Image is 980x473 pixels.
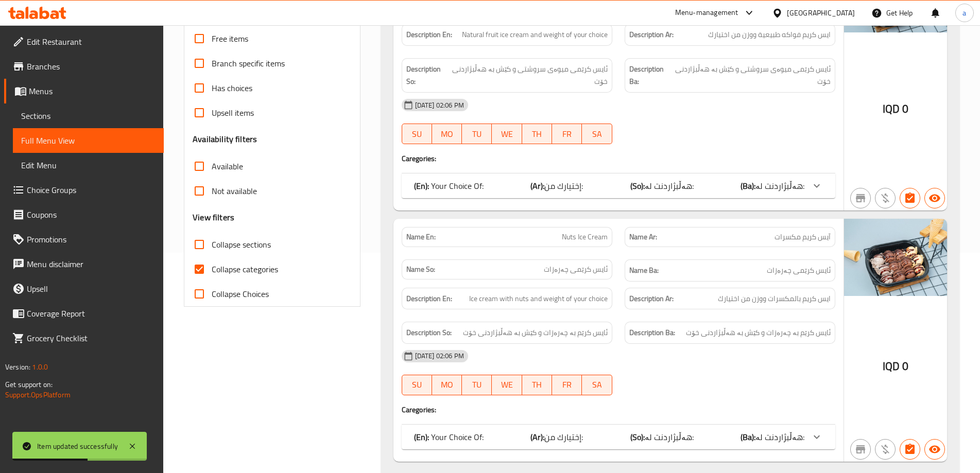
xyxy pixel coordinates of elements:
button: TH [522,124,552,144]
button: FR [552,124,582,144]
button: Has choices [900,439,920,460]
span: MO [436,377,458,392]
span: FR [556,127,578,142]
button: SA [582,124,612,144]
span: Collapse categories [212,263,278,275]
span: IQD [883,99,900,119]
span: WE [496,127,518,142]
button: Not branch specific item [850,439,871,460]
p: Your Choice Of: [414,180,484,192]
strong: Name Ar: [629,232,657,242]
span: Promotions [27,233,156,246]
h3: Availability filters [193,133,257,145]
span: هەڵبژاردنت لە: [755,429,804,445]
span: Branches [27,60,156,73]
b: (Ar): [530,178,544,194]
span: Natural fruit ice cream and weight of your choice [462,28,608,41]
div: Menu-management [675,7,738,19]
span: ئایس کرێمی چەرەزات [544,264,608,275]
span: 0 [902,99,908,119]
span: إختيارك من: [544,429,583,445]
b: (So): [630,178,645,194]
strong: Description So: [406,63,448,88]
span: Coupons [27,208,156,221]
button: Not branch specific item [850,188,871,208]
span: هەڵبژاردنت لە: [755,178,804,194]
span: Grocery Checklist [27,332,156,344]
strong: Description Ar: [629,292,674,305]
span: MO [436,127,458,142]
span: TU [466,377,488,392]
button: SA [582,375,612,395]
span: Sections [21,110,156,122]
span: 0 [902,356,908,376]
strong: Description So: [406,326,452,339]
div: (En): Your Choice Of:(Ar):إختيارك من:(So):هەڵبژاردنت لە:(Ba):هەڵبژاردنت لە: [402,425,835,449]
span: Collapse Choices [212,288,269,300]
button: SU [402,375,432,395]
b: (Ba): [741,429,755,445]
a: Coverage Report [4,301,164,326]
span: هەڵبژاردنت لە: [645,429,694,445]
a: Menu disclaimer [4,252,164,276]
span: ئایس کرێمی میوەی سروشتی و کێش بە هەڵبژاردنی خۆت [674,63,831,88]
button: TH [522,375,552,395]
span: Has choices [212,82,252,94]
button: Purchased item [875,439,896,460]
div: [GEOGRAPHIC_DATA] [787,7,855,19]
span: ئایس کرێمی میوەی سروشتی و کێش بە هەڵبژاردنی خۆت [450,63,608,88]
a: Choice Groups [4,178,164,202]
h3: View filters [193,212,234,223]
button: WE [492,375,522,395]
button: FR [552,375,582,395]
span: Upsell items [212,107,254,119]
button: TU [462,124,492,144]
span: Full Menu View [21,134,156,147]
a: Coupons [4,202,164,227]
strong: Description Ar: [629,28,674,41]
span: Version: [5,360,30,374]
a: Grocery Checklist [4,326,164,351]
div: (En): Your Choice Of:(Ar):إختيارك من:(So):هەڵبژاردنت لە:(Ba):هەڵبژاردنت لە: [402,173,835,198]
p: Your Choice Of: [414,431,484,443]
span: إختيارك من: [544,178,583,194]
span: Upsell [27,283,156,295]
span: TH [526,377,548,392]
span: ايس كريم فواكه طبيعية ووزن من اختيارك [708,28,831,41]
span: Ice cream with nuts and weight of your choice [469,292,608,305]
h4: Caregories: [402,153,835,164]
span: Branch specific items [212,57,285,69]
button: MO [432,375,462,395]
button: Available [924,439,945,460]
a: Promotions [4,227,164,252]
span: ئایس کرێم بە چەرەزات و کێش بە هەڵبژاردنی خۆت [463,326,608,339]
span: IQD [883,356,900,376]
span: [DATE] 02:06 PM [411,100,468,110]
button: Has choices [900,188,920,208]
span: Edit Restaurant [27,36,156,48]
span: ايس كريم بالمكسرات ووزن من اختيارك [718,292,831,305]
b: (En): [414,178,429,194]
span: TU [466,127,488,142]
span: SA [586,127,608,142]
span: ئایس کرێم بە چەرەزات و کێش بە هەڵبژاردنی خۆت [686,326,831,339]
span: Coverage Report [27,307,156,320]
a: Edit Menu [13,153,164,178]
span: Get support on: [5,378,53,391]
b: (Ar): [530,429,544,445]
span: SU [406,377,428,392]
a: Upsell [4,276,164,301]
a: Menus [4,79,164,103]
h4: Caregories: [402,405,835,415]
strong: Description Ba: [629,63,672,88]
button: Available [924,188,945,208]
button: SU [402,124,432,144]
span: Collapse sections [212,238,271,251]
button: Purchased item [875,188,896,208]
div: Item updated successfully [37,441,118,452]
b: (So): [630,429,645,445]
button: TU [462,375,492,395]
span: WE [496,377,518,392]
span: TH [526,127,548,142]
span: Free items [212,32,248,45]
